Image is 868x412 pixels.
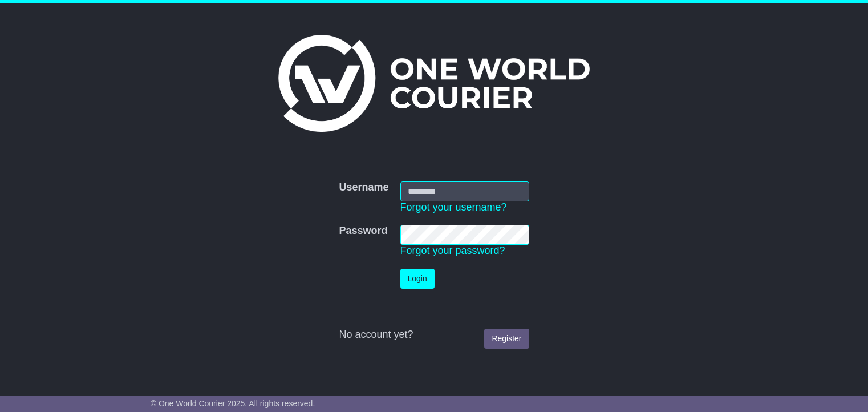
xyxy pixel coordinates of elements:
[339,329,529,341] div: No account yet?
[278,35,590,132] img: One World
[339,181,388,194] label: Username
[400,201,507,213] a: Forgot your username?
[151,399,315,408] span: © One World Courier 2025. All rights reserved.
[339,225,387,237] label: Password
[400,269,435,289] button: Login
[400,245,505,256] a: Forgot your password?
[484,329,529,349] a: Register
